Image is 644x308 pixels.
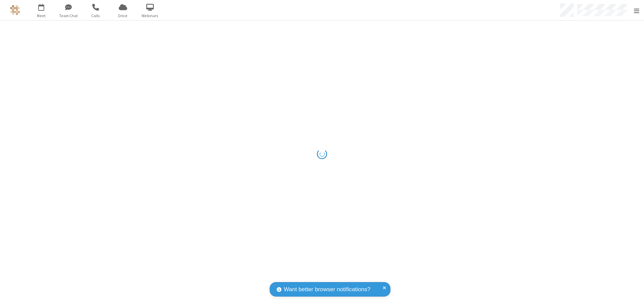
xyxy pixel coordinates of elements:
[284,285,370,294] span: Want better browser notifications?
[56,13,81,19] span: Team Chat
[29,13,54,19] span: Meet
[110,13,136,19] span: Drive
[138,13,163,19] span: Webinars
[10,5,20,15] img: QA Selenium DO NOT DELETE OR CHANGE
[83,13,108,19] span: Calls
